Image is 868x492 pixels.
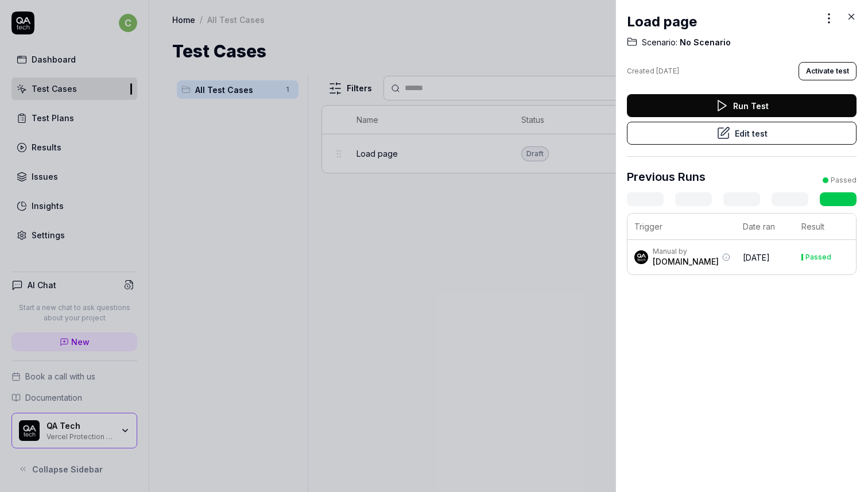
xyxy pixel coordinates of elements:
[799,62,857,80] button: Activate test
[736,214,795,240] th: Date ran
[627,122,857,145] button: Edit test
[653,256,719,268] div: [DOMAIN_NAME]
[743,253,770,262] time: [DATE]
[627,214,736,240] th: Trigger
[627,168,706,185] h3: Previous Runs
[627,66,679,76] div: Created
[642,37,677,48] span: Scenario:
[634,250,648,264] img: 7ccf6c19-61ad-4a6c-8811-018b02a1b829.jpg
[627,11,697,32] h2: Load page
[805,254,831,261] div: Passed
[656,67,679,75] time: [DATE]
[653,247,719,256] div: Manual by
[831,175,857,185] div: Passed
[627,94,857,117] button: Run Test
[795,214,856,240] th: Result
[677,37,731,48] span: No Scenario
[721,252,731,262] button: More information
